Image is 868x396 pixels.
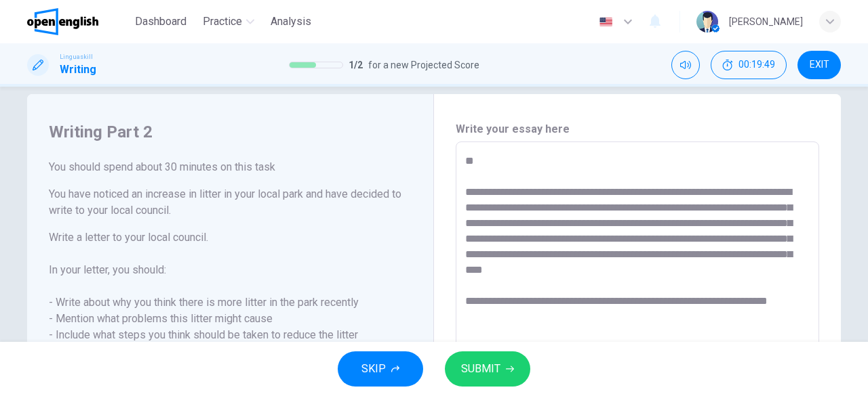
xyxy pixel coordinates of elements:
span: Dashboard [135,14,186,30]
h1: Writing [60,62,96,78]
span: Analysis [271,14,311,30]
a: OpenEnglish logo [27,8,130,35]
button: Dashboard [130,9,192,34]
h4: Writing Part 2 [49,121,412,143]
div: Mute [671,51,700,79]
span: SKIP [361,359,386,378]
button: SKIP [338,351,423,387]
span: Practice [203,14,242,30]
span: Linguaskill [60,52,93,62]
button: SUBMIT [445,351,530,387]
span: for a new Projected Score [368,57,479,73]
button: Practice [197,9,260,34]
button: Analysis [265,9,317,34]
span: 1 / 2 [349,57,363,73]
img: Profile picture [696,11,718,32]
h6: You have noticed an increase in litter in your local park and have decided to write to your local... [49,186,412,219]
h6: Write your essay here [456,121,819,137]
div: Hide [711,51,787,79]
span: EXIT [810,60,829,70]
button: 00:19:49 [711,51,787,79]
div: [PERSON_NAME] [729,14,803,30]
button: EXIT [797,51,841,79]
img: en [597,17,614,27]
h6: You should spend about 30 minutes on this task [49,159,412,175]
img: OpenEnglish logo [27,8,98,35]
span: SUBMIT [461,359,500,378]
span: 00:19:49 [738,60,775,70]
